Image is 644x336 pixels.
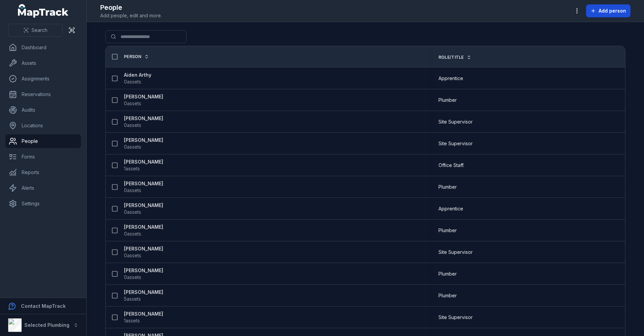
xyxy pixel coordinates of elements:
[5,41,81,54] a: Dashboard
[438,97,457,104] span: Plumber
[5,181,81,195] a: Alerts
[124,115,163,129] a: [PERSON_NAME]0assets
[5,166,81,179] a: Reports
[5,150,81,164] a: Forms
[124,158,163,172] a: [PERSON_NAME]1assets
[124,202,163,209] strong: [PERSON_NAME]
[124,93,163,100] strong: [PERSON_NAME]
[438,140,473,147] span: Site Supervisor
[124,296,141,302] span: 5 assets
[124,274,141,281] span: 0 assets
[438,75,463,82] span: Apprentice
[124,72,151,85] a: Aiden Arthy0assets
[124,289,163,302] a: [PERSON_NAME]5assets
[124,311,163,317] strong: [PERSON_NAME]
[599,7,626,14] span: Add person
[438,292,457,299] span: Plumber
[438,205,463,212] span: Apprentice
[124,100,141,107] span: 0 assets
[5,119,81,132] a: Locations
[124,165,140,172] span: 1 assets
[438,162,464,169] span: Office Staff.
[124,122,141,129] span: 0 assets
[5,197,81,210] a: Settings
[124,137,163,144] strong: [PERSON_NAME]
[124,54,142,59] span: Person
[5,103,81,117] a: Audits
[124,267,163,281] a: [PERSON_NAME]0assets
[438,249,473,256] span: Site Supervisor
[124,224,163,230] strong: [PERSON_NAME]
[100,3,162,12] h2: People
[124,93,163,107] a: [PERSON_NAME]0assets
[124,209,141,216] span: 0 assets
[124,245,163,259] a: [PERSON_NAME]0assets
[124,267,163,274] strong: [PERSON_NAME]
[124,245,163,252] strong: [PERSON_NAME]
[124,230,141,237] span: 0 assets
[100,12,162,19] span: Add people, edit and more.
[124,54,149,59] a: Person
[8,24,63,37] button: Search
[31,27,47,34] span: Search
[438,227,457,234] span: Plumber
[124,137,163,150] a: [PERSON_NAME]0assets
[5,88,81,101] a: Reservations
[124,289,163,296] strong: [PERSON_NAME]
[124,252,141,259] span: 0 assets
[5,134,81,148] a: People
[124,224,163,237] a: [PERSON_NAME]0assets
[438,184,457,190] span: Plumber
[124,311,163,324] a: [PERSON_NAME]1assets
[438,55,464,60] span: Role/Title
[124,158,163,165] strong: [PERSON_NAME]
[124,180,163,194] a: [PERSON_NAME]0assets
[438,118,473,125] span: Site Supervisor
[124,317,140,324] span: 1 assets
[18,4,69,18] a: MapTrack
[124,180,163,187] strong: [PERSON_NAME]
[438,314,473,321] span: Site Supervisor
[124,78,141,85] span: 0 assets
[438,270,457,277] span: Plumber
[21,303,66,309] strong: Contact MapTrack
[586,4,630,17] button: Add person
[124,202,163,216] a: [PERSON_NAME]0assets
[5,56,81,70] a: Assets
[124,187,141,194] span: 0 assets
[124,115,163,122] strong: [PERSON_NAME]
[124,72,151,78] strong: Aiden Arthy
[5,72,81,86] a: Assignments
[438,55,471,60] a: Role/Title
[24,322,69,328] strong: Selected Plumbing
[124,144,141,150] span: 0 assets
